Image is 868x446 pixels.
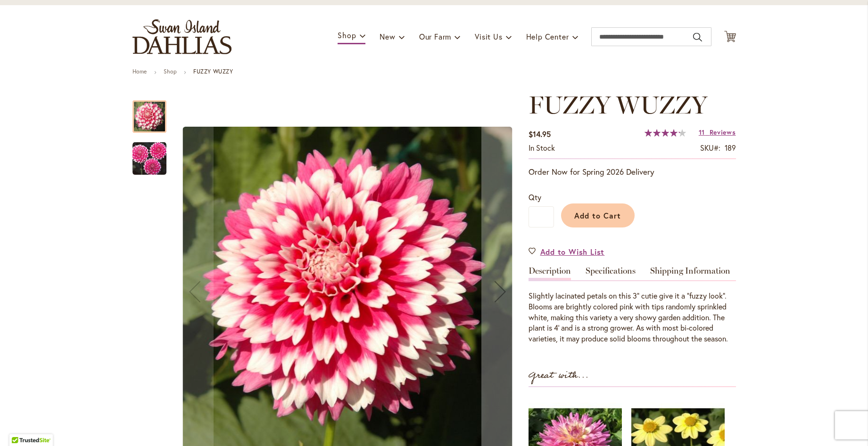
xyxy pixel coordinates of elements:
[475,32,502,41] span: Visit Us
[529,246,605,257] a: Add to Wish List
[540,246,605,257] span: Add to Wish List
[132,142,166,176] img: FUZZY WUZZY
[338,30,356,40] span: Shop
[561,203,635,227] button: Add to Cart
[699,128,736,137] a: 11 Reviews
[526,32,569,41] span: Help Center
[645,129,686,137] div: 86%
[529,368,589,383] strong: Great with...
[529,129,551,139] span: $14.95
[7,413,33,439] iframe: Launch Accessibility Center
[529,143,555,154] div: Availability
[699,128,705,137] span: 11
[650,267,730,280] a: Shipping Information
[700,143,720,153] strong: SKU
[380,32,395,41] span: New
[529,143,555,153] span: In stock
[132,68,147,75] a: Home
[586,267,636,280] a: Specifications
[529,192,541,202] span: Qty
[529,166,736,178] p: Order Now for Spring 2026 Delivery
[132,91,176,133] div: FUZZY WUZZY
[132,133,166,175] div: FUZZY WUZZY
[574,211,621,220] span: Add to Cart
[529,267,736,344] div: Detailed Product Info
[725,143,736,154] div: 189
[419,32,451,41] span: Our Farm
[710,128,736,137] span: Reviews
[132,19,231,54] a: store logo
[529,267,571,280] a: Description
[164,68,177,75] a: Shop
[529,90,707,120] span: FUZZY WUZZY
[529,291,736,344] div: Slightly lacinated petals on this 3" cutie give it a "fuzzy look". Blooms are brightly colored pi...
[193,68,233,75] strong: FUZZY WUZZY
